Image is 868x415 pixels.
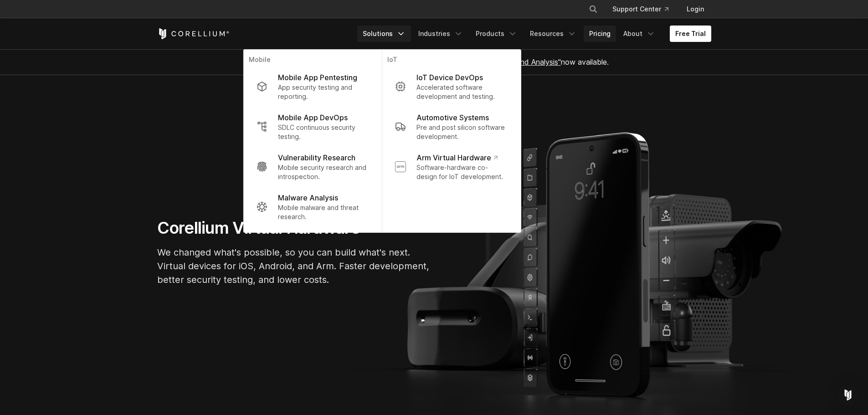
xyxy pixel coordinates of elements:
[278,72,357,83] p: Mobile App Pentesting
[157,28,230,39] a: Corellium Home
[416,123,508,141] p: Pre and post silicon software development.
[416,112,489,123] p: Automotive Systems
[278,112,348,123] p: Mobile App DevOps
[357,26,711,42] div: Navigation Menu
[605,1,676,17] a: Support Center
[585,1,601,17] button: Search
[249,187,376,227] a: Malware Analysis Mobile malware and threat research.
[416,72,483,83] p: IoT Device DevOps
[416,152,497,163] p: Arm Virtual Hardware
[157,246,431,287] p: We changed what's possible, so you can build what's next. Virtual devices for iOS, Android, and A...
[278,83,369,101] p: App security testing and reporting.
[416,83,508,101] p: Accelerated software development and testing.
[578,1,711,17] div: Navigation Menu
[278,203,369,221] p: Mobile malware and threat research.
[524,26,582,42] a: Resources
[249,107,376,147] a: Mobile App DevOps SDLC continuous security testing.
[387,67,515,107] a: IoT Device DevOps Accelerated software development and testing.
[249,67,376,107] a: Mobile App Pentesting App security testing and reporting.
[679,1,711,17] a: Login
[413,26,468,42] a: Industries
[249,147,376,187] a: Vulnerability Research Mobile security research and introspection.
[416,163,508,181] p: Software-hardware co-design for IoT development.
[584,26,616,42] a: Pricing
[387,147,515,187] a: Arm Virtual Hardware Software-hardware co-design for IoT development.
[670,26,711,42] a: Free Trial
[249,55,376,67] p: Mobile
[357,26,411,42] a: Solutions
[387,55,515,67] p: IoT
[278,192,338,203] p: Malware Analysis
[278,163,369,181] p: Mobile security research and introspection.
[470,26,523,42] a: Products
[278,152,355,163] p: Vulnerability Research
[278,123,369,141] p: SDLC continuous security testing.
[837,384,859,406] div: Open Intercom Messenger
[387,107,515,147] a: Automotive Systems Pre and post silicon software development.
[157,218,431,238] h1: Corellium Virtual Hardware
[618,26,661,42] a: About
